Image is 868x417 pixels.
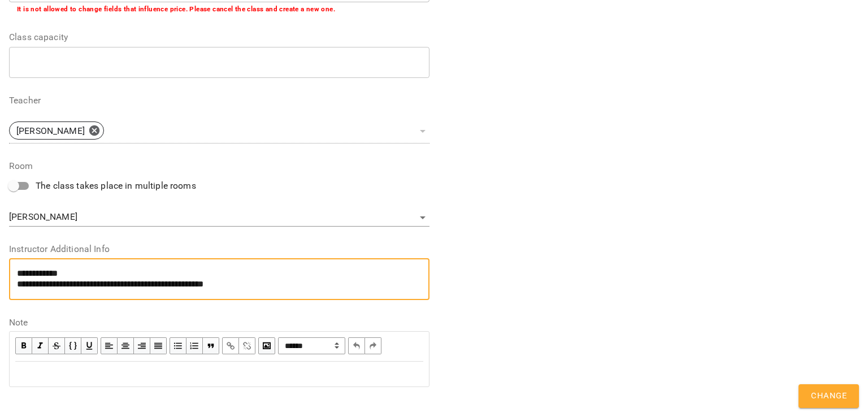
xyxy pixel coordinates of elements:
select: Block type [278,337,345,354]
button: Image [258,337,275,354]
button: Align Justify [150,337,167,354]
button: Change [798,384,859,408]
button: Blockquote [203,337,219,354]
b: It is not allowed to change fields that influence price. Please cancel the class and create a new... [17,5,335,13]
button: Bold [15,337,32,354]
div: Edit text [10,362,428,386]
button: Align Center [118,337,134,354]
p: [PERSON_NAME] [16,124,85,138]
button: Link [222,337,239,354]
span: The class takes place in multiple rooms [36,179,196,193]
label: Class capacity [9,33,429,42]
div: [PERSON_NAME] [9,208,429,227]
button: Align Right [134,337,150,354]
span: Change [811,389,847,403]
button: Strikethrough [49,337,65,354]
label: Note [9,318,429,327]
button: Monospace [65,337,81,354]
button: OL [186,337,203,354]
label: Instructor Additional Info [9,245,429,254]
button: Undo [348,337,365,354]
label: Teacher [9,96,429,105]
button: Remove Link [239,337,255,354]
div: [PERSON_NAME] [9,118,429,144]
div: [PERSON_NAME] [9,121,104,140]
button: Underline [81,337,98,354]
span: Normal [278,337,345,354]
button: UL [170,337,186,354]
button: Align Left [101,337,118,354]
button: Italic [32,337,49,354]
label: Room [9,162,429,171]
button: Redo [365,337,381,354]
